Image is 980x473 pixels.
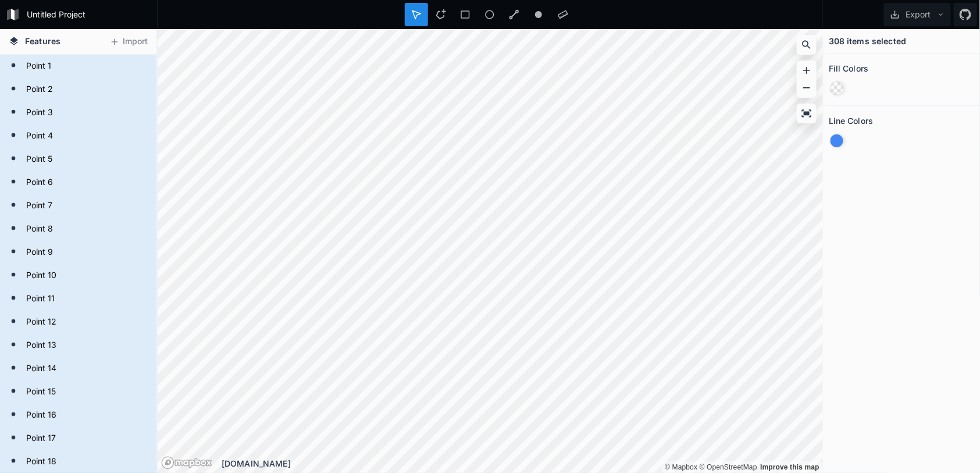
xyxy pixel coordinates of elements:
[161,456,212,470] a: Mapbox logo
[884,3,951,26] button: Export
[760,463,819,471] a: Map feedback
[665,463,697,471] a: Mapbox
[104,33,154,51] button: Import
[700,463,757,471] a: OpenStreetMap
[829,59,869,77] h2: Fill Colors
[222,457,822,470] div: [DOMAIN_NAME]
[829,112,874,130] h2: Line Colors
[829,35,907,47] h4: 308 items selected
[25,35,60,47] span: Features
